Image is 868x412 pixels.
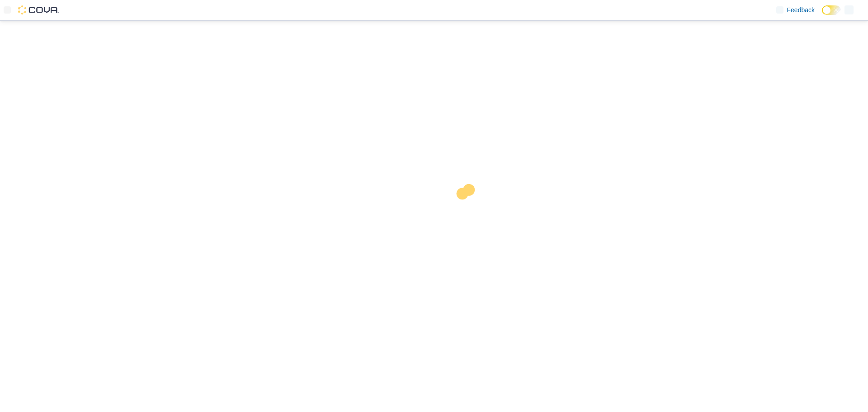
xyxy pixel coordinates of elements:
img: Cova [18,5,59,14]
a: Feedback [773,1,818,19]
input: Dark Mode [822,5,841,15]
img: cova-loader [434,177,502,245]
span: Feedback [787,5,815,14]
